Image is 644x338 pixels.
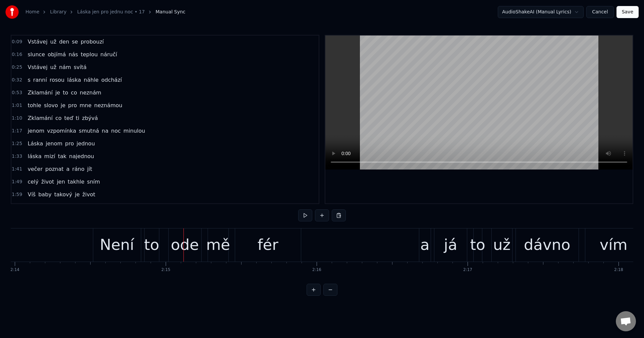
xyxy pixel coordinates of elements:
div: fér [258,233,278,256]
span: probouzí [80,38,104,46]
span: 0:53 [12,89,22,96]
span: den [58,38,70,46]
span: celý [27,178,39,186]
span: tohle [27,102,42,109]
span: nás [68,51,78,58]
span: teď [64,114,74,122]
div: Otevřený chat [616,311,636,331]
a: Library [50,9,66,15]
span: ti [75,114,80,122]
span: už [50,63,57,71]
span: minulou [123,127,146,135]
span: láska [27,152,42,160]
span: neznám [79,89,102,96]
span: Zklamání [27,89,53,96]
div: 2:17 [463,267,472,273]
span: co [55,114,62,122]
span: poznat [45,165,64,173]
span: zbývá [82,114,99,122]
nav: breadcrumb [25,9,185,15]
button: Save [616,6,639,18]
span: odchází [101,76,123,84]
span: 0:16 [12,51,22,58]
span: Vstávej [27,63,48,71]
span: a [66,165,70,173]
span: tak [57,152,67,160]
span: smutná [78,127,100,135]
span: večer [27,165,43,173]
span: 0:09 [12,39,22,45]
span: 1:49 [12,179,22,185]
span: s [27,76,31,84]
div: to [470,233,485,256]
span: sním [87,178,101,186]
span: 1:10 [12,115,22,122]
span: jenom [27,127,45,135]
span: se [71,38,78,46]
span: Láska [27,140,44,147]
span: 1:17 [12,128,22,134]
div: 2:16 [312,267,321,273]
div: 2:14 [10,267,19,273]
a: Home [25,9,39,15]
div: Není [100,233,134,256]
div: ode [171,233,199,256]
span: 1:41 [12,166,22,173]
div: dávno [524,233,571,256]
img: youka [5,5,19,19]
span: je [55,89,61,96]
span: Vstávej [27,38,48,46]
span: jít [87,165,93,173]
span: Manual Sync [156,9,185,15]
div: mě [206,233,230,256]
span: Víš [27,191,36,198]
div: to [144,233,159,256]
span: náručí [100,51,118,58]
span: láska [66,76,82,84]
span: je [74,191,80,198]
span: takhle [67,178,85,186]
span: 1:25 [12,140,22,147]
span: noc [110,127,121,135]
div: 2:18 [614,267,623,273]
div: vím [600,233,628,256]
span: 0:32 [12,77,22,83]
span: mizí [44,152,56,160]
div: já [444,233,457,256]
span: objímá [47,51,66,58]
div: 2:15 [161,267,170,273]
a: Láska jen pro jednu noc • 17 [77,9,145,15]
span: už [50,38,57,46]
span: najednou [68,152,95,160]
span: jen [56,178,65,186]
span: jednou [76,140,96,147]
span: takový [54,191,73,198]
span: rosou [49,76,65,84]
span: ranní [33,76,48,84]
span: to [62,89,69,96]
span: život [82,191,96,198]
span: slunce [27,51,46,58]
span: pro [64,140,74,147]
span: baby [38,191,52,198]
span: vzpomínka [46,127,77,135]
span: pro [67,102,77,109]
span: nám [58,63,72,71]
span: slovo [43,102,59,109]
span: svítá [73,63,87,71]
span: jenom [45,140,63,147]
span: 0:25 [12,64,22,71]
span: náhle [83,76,99,84]
span: na [101,127,109,135]
span: 1:33 [12,153,22,160]
span: co [70,89,78,96]
span: neznámou [94,102,123,109]
span: je [60,102,66,109]
span: mne [79,102,92,109]
span: život [41,178,55,186]
div: a [420,233,430,256]
span: teplou [80,51,99,58]
button: Cancel [586,6,613,18]
span: Zklamání [27,114,53,122]
span: 1:01 [12,102,22,109]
